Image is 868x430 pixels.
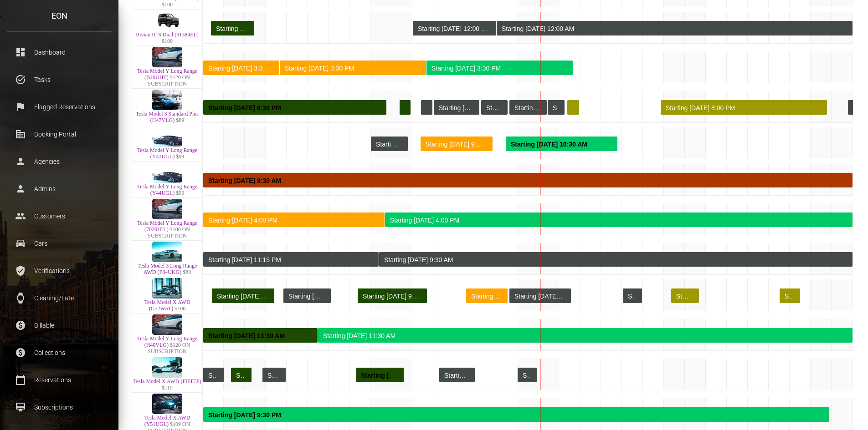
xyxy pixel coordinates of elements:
div: Starting [DATE] 4:00 PM [390,213,845,228]
div: Starting [DATE] 3:30 PM [431,61,565,76]
div: Rented for 3 days, 23 hours by Admin Block . Current status is rental . [413,21,496,35]
a: Tesla Model X AWD (Y51UGL) [144,415,190,427]
div: Rented for 1 day by Maksim Rozen . Current status is verified . [780,288,800,303]
div: Rented for 1 day, 17 hours by Admin Block . Current status is rental . [439,368,475,382]
div: Starting [DATE] 11:30 AM [323,329,845,343]
td: Tesla Model 3 Long Range AWD (F84UKG) $88 5YJ3E1EB9PF599085 [132,241,203,277]
div: Starting [DATE] 3:30 PM [285,61,419,76]
a: card_membership Subscriptions [7,396,112,419]
p: Subscriptions [14,400,105,414]
div: Starting [DATE] 8:00 AM [676,289,692,304]
div: Rented for 1 day, 8 hours by RICHARD PERO . Current status is verified . [671,288,699,303]
p: Admins [14,182,105,196]
div: Rented for 1 day, 7 hours by Admin Block . Current status is rental . [481,100,508,115]
div: Rented for 2 days, 4 hours by Admin Block . Current status is open . Needed: Insurance ; License ; [434,100,479,115]
div: Rented for 14 hours by Silas Schulte . Current status is verified . [567,100,579,115]
div: Starting [DATE] 1:15 AM [208,368,216,383]
a: paid Billable [7,314,112,337]
p: Cleaning/Late [14,291,105,305]
div: Rented for 3 days, 7 hours by Carlos Pellegrini . Current status is completed . [358,288,427,303]
td: Tesla Model Y Long Range (Y44UGL) $99 7SAYGAEE3PF926450 [132,162,203,198]
p: Flagged Reservations [14,100,105,114]
a: Tesla Model Y Long Range (Y44UGL) [137,183,197,196]
div: Starting [DATE] 9:00 AM [426,137,485,152]
div: Starting [DATE] 12:45 AM [628,289,635,304]
a: Tesla Model X AWD (FIEE58) [133,378,201,384]
div: Starting [DATE] 8:00 PM [666,101,820,115]
a: person Agencies [7,150,112,173]
div: Rented for 2 days, 22 hours by Admin Block . Current status is rental . [509,288,571,303]
div: Starting [DATE] 11:15 PM [208,253,371,267]
div: Starting [DATE] 10:00 AM [217,289,267,304]
div: Starting [DATE] 9:00 AM [363,289,420,304]
img: Tesla Model 3 Long Range AWD (F84UKG) [152,242,182,262]
div: Starting [DATE] 9:30 AM [384,253,845,267]
p: Dashboard [14,46,105,59]
div: Rented for 31 days, 10 hours by Admin Block . Current status is rental . [203,252,379,267]
div: Starting [DATE] 7:45 PM [288,289,324,304]
p: Reservations [14,373,105,387]
td: Tesla Model X AWD (G52WAT) $100 7SAXCAE52RF442814 [132,277,203,314]
div: Rented for 23 hours by Admin Block . Current status is rental . [623,288,642,303]
img: Tesla Model Y Long Range (B20UHT) [152,47,182,67]
div: Starting [DATE] 12:00 AM [439,101,472,115]
img: Tesla Model X AWD (G52WAT) [152,278,182,298]
td: Tesla Model 3 Standard Plus (H47VLG) $89 5YJ3E1EA7NF155174 [132,89,203,125]
img: Tesla Model Y Long Range (Y42UGL) [152,126,182,147]
div: Starting [DATE] 10:30 AM [553,101,557,115]
div: Rented for 2 days, 22 hours by Admin Block . Current status is rental . [203,368,224,382]
span: $100 [175,305,185,312]
div: Rented for 30 days by Harrison Schoenau . Current status is rental . [203,407,829,422]
div: Starting [DATE] 12:00 AM [418,21,489,36]
div: Rented for 47 days, 23 hours by Admin Block . Current status is rental . [497,21,853,35]
div: Rented for 1 day, 19 hours by Admin Block . Current status is rental . [509,100,547,115]
div: Starting [DATE] 1:00 PM [471,289,500,304]
div: Rented for 23 hours by Admin Block . Current status is rental . [518,368,537,382]
div: Rented for 30 days by Mitchell Kapor . Current status is completed . [203,328,318,343]
div: Rented for 2 days, 2 hours by Alistair Crane . Current status is completed . [211,21,254,35]
div: Rented for 2 days by John Harrington . Current status is billable . [466,288,508,303]
div: Starting [DATE] 12:00 AM [502,21,845,36]
a: Tesla Model 3 Long Range AWD (F84UKG) [138,263,197,275]
div: Rented for 34 days by Neil Mehta . Current status is completed . [203,100,386,115]
div: Rented for 19 hours by Admin Block . Current status is rental . [548,100,565,115]
p: Agencies [14,155,105,168]
div: Rented for 3 days by Rob Matei . Current status is completed . [212,288,274,303]
a: task_alt Tasks [7,68,112,91]
a: Tesla Model Y Long Range (B20UHT) [137,68,197,81]
td: Tesla Model Y Long Range (B20UHT) $120 ON SUBSCRIPTION 7SAYGDEE3NF386547 [132,46,203,89]
div: Rented for 5 days, 8 hours by Pradeep Pillai . Current status is rental . [506,137,617,151]
strong: Starting [DATE] 11:30 AM [208,332,285,339]
td: Rivian R1S Dual (91384EL) $100 7PDSGABA1PN025298 [132,10,203,46]
span: $99 [176,190,184,196]
a: people Customers [7,205,112,228]
img: Tesla Model Y Long Range (Y44UGL) [152,162,182,183]
div: Rented for 30 days by Mitchell Kapor . Current status is rental . [318,328,853,343]
strong: Starting [DATE] 7:00 AM [361,372,434,379]
div: Starting [DATE] 4:00 PM [208,213,377,228]
strong: Starting [DATE] 9:30 AM [208,177,281,184]
div: Rented for 2 days, 7 hours by Jake Hannan . Current status is completed . [356,368,404,382]
div: Starting [DATE] 6:15 AM [444,368,467,383]
div: Rented for 1 day by Eyasu McCall . Current status is completed . [231,368,252,382]
p: Verifications [14,264,105,278]
a: corporate_fare Booking Portal [7,123,112,146]
div: Rented for 1 day, 4 hours by Admin Block . Current status is rental . [262,368,286,382]
p: Customers [14,209,105,223]
div: Rented for 30 days by lavada Cruse . Current status is billable . [203,212,385,227]
a: drive_eta Cars [7,232,112,255]
td: Tesla Model Y Long Range (Y42UGL) $99 7SAYGDEE0PA187214 [132,125,203,162]
p: Booking Portal [14,127,105,141]
div: Rented for 7 days by Anthonysia FairleyMack . Current status is billable . [280,61,426,75]
td: Tesla Model Y Long Range (H40VLG) $120 ON SUBSCRIPTION 7SAYGDEE6NF385859 [132,314,203,356]
span: $88 [183,269,191,275]
div: Rented for 2 days, 7 hours by Admin Block . Current status is rental . [283,288,331,303]
a: watch Cleaning/Late [7,287,112,309]
span: $120 ON SUBSCRIPTION [148,342,190,354]
div: Rented for 7 days, 23 hours by Stephen Applegate . Current status is verified . [661,100,827,115]
span: $100 [162,38,173,44]
div: Rented for 13 hours by Admin Block . Current status is rental . [421,100,432,115]
div: Rented for 27 days, 14 hours by Admin Block . Current status is rental . [379,252,853,267]
p: Collections [14,346,105,359]
p: Billable [14,319,105,332]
